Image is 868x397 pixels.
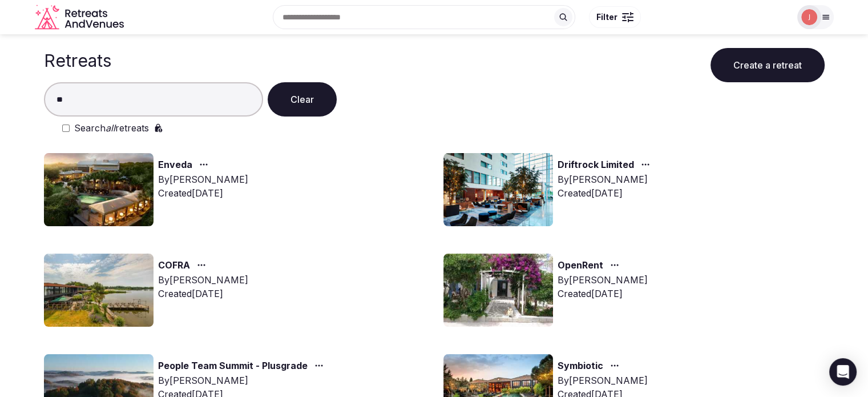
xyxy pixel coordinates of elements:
[158,258,190,273] a: COFRA
[158,374,328,387] div: By [PERSON_NAME]
[801,9,817,25] img: Joanna Asiukiewicz
[443,254,553,327] img: Top retreat image for the retreat: OpenRent
[158,287,248,300] div: Created [DATE]
[158,186,248,200] div: Created [DATE]
[106,122,115,134] em: all
[558,287,648,300] div: Created [DATE]
[443,153,553,226] img: Top retreat image for the retreat: Driftrock Limited
[44,254,154,327] img: Top retreat image for the retreat: COFRA
[268,82,337,117] button: Clear
[558,186,655,200] div: Created [DATE]
[558,173,655,186] div: By [PERSON_NAME]
[710,48,825,82] button: Create a retreat
[558,158,634,173] a: Driftrock Limited
[589,6,641,28] button: Filter
[74,121,149,135] label: Search retreats
[35,5,126,30] svg: Retreats and Venues company logo
[158,359,308,374] a: People Team Summit - Plusgrade
[44,153,154,226] img: Top retreat image for the retreat: Enveda
[158,158,192,173] a: Enveda
[158,173,248,186] div: By [PERSON_NAME]
[44,50,111,71] h1: Retreats
[158,273,248,287] div: By [PERSON_NAME]
[35,5,126,30] a: Visit the homepage
[558,359,603,374] a: Symbiotic
[558,258,603,273] a: OpenRent
[558,273,648,287] div: By [PERSON_NAME]
[829,358,857,386] div: Open Intercom Messenger
[596,11,617,23] span: Filter
[558,374,648,387] div: By [PERSON_NAME]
